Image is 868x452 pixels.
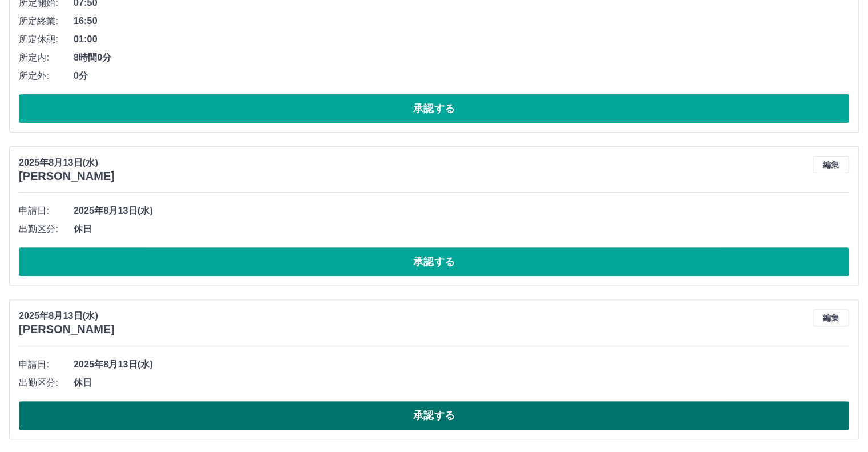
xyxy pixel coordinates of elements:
[19,401,849,430] button: 承認する
[19,156,115,170] p: 2025年8月13日(水)
[19,247,849,276] button: 承認する
[19,14,74,28] span: 所定終業:
[19,376,74,390] span: 出勤区分:
[19,222,74,236] span: 出勤区分:
[19,323,115,336] h3: [PERSON_NAME]
[19,69,74,83] span: 所定外:
[74,14,849,28] span: 16:50
[19,94,849,123] button: 承認する
[74,358,849,371] span: 2025年8月13日(水)
[19,309,115,323] p: 2025年8月13日(水)
[19,51,74,65] span: 所定内:
[74,69,849,83] span: 0分
[813,309,849,326] button: 編集
[19,170,115,183] h3: [PERSON_NAME]
[813,156,849,173] button: 編集
[74,222,849,236] span: 休日
[74,376,849,390] span: 休日
[74,33,849,46] span: 01:00
[74,51,849,65] span: 8時間0分
[19,358,74,371] span: 申請日:
[19,33,74,46] span: 所定休憩:
[19,204,74,218] span: 申請日:
[74,204,849,218] span: 2025年8月13日(水)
